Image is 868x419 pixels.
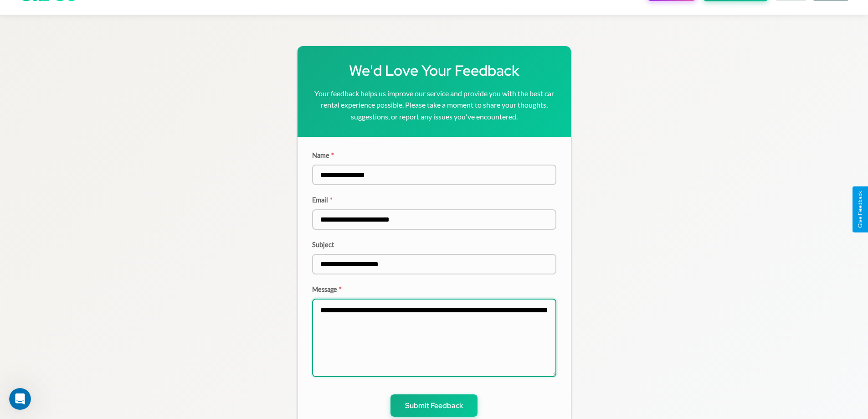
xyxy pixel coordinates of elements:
[9,388,31,410] iframe: Intercom live chat
[312,241,556,248] label: Subject
[390,394,478,417] button: Submit Feedback
[857,191,863,228] div: Give Feedback
[312,196,556,204] label: Email
[312,61,556,80] h1: We'd Love Your Feedback
[312,88,556,123] p: Your feedback helps us improve our service and provide you with the best car rental experience po...
[312,285,556,293] label: Message
[312,151,556,159] label: Name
